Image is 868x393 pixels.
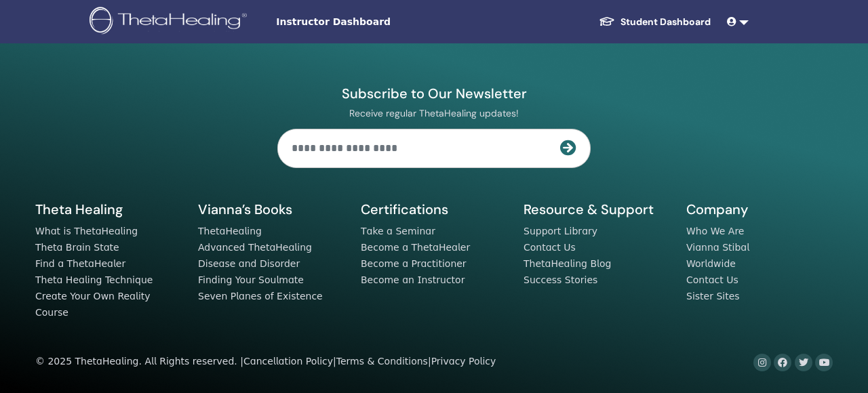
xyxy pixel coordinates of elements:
a: Vianna Stibal [686,242,749,253]
a: Contact Us [524,242,576,253]
a: Become a Practitioner [361,258,467,269]
a: Terms & Conditions [336,356,428,367]
h5: Company [686,201,833,218]
a: Find a ThetaHealer [35,258,125,269]
a: Finding Your Soulmate [198,274,304,285]
h5: Theta Healing [35,201,182,218]
a: Theta Brain State [35,242,119,253]
a: Become a ThetaHealer [361,242,470,253]
a: Support Library [524,226,597,236]
a: Contact Us [686,274,738,285]
a: Disease and Disorder [198,258,300,269]
a: Theta Healing Technique [35,274,153,285]
span: Instructor Dashboard [276,15,479,29]
a: ThetaHealing Blog [524,258,611,269]
a: Create Your Own Reality Course [35,291,151,318]
h5: Certifications [361,201,507,218]
a: Seven Planes of Existence [198,291,323,302]
a: Student Dashboard [588,9,722,35]
p: Receive regular ThetaHealing updates! [277,107,591,119]
a: Success Stories [524,274,597,285]
h5: Resource & Support [524,201,670,218]
a: ThetaHealing [198,226,262,236]
a: Privacy Policy [431,356,496,367]
img: graduation-cap-white.svg [599,16,615,27]
img: logo.png [90,7,252,37]
h4: Subscribe to Our Newsletter [277,85,591,102]
a: What is ThetaHealing [35,226,138,236]
a: Advanced ThetaHealing [198,242,312,253]
a: Who We Are [686,226,744,236]
a: Become an Instructor [361,274,465,285]
a: Take a Seminar [361,226,435,236]
div: © 2025 ThetaHealing. All Rights reserved. | | | [35,354,496,370]
a: Sister Sites [686,291,740,302]
a: Cancellation Policy [243,356,333,367]
h5: Vianna’s Books [198,201,344,218]
a: Worldwide [686,258,736,269]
